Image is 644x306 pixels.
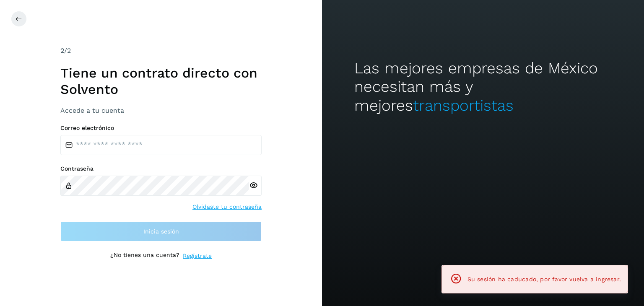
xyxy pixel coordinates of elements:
[110,252,179,260] p: ¿No tienes una cuenta?
[143,228,179,234] span: Inicia sesión
[354,59,612,115] h2: Las mejores empresas de México necesitan más y mejores
[60,106,262,114] h3: Accede a tu cuenta
[60,65,262,97] h1: Tiene un contrato directo con Solvento
[183,252,212,260] a: Regístrate
[60,221,262,241] button: Inicia sesión
[60,165,262,172] label: Contraseña
[60,124,262,132] label: Correo electrónico
[467,276,621,283] span: Su sesión ha caducado, por favor vuelva a ingresar.
[192,202,262,211] a: Olvidaste tu contraseña
[413,96,514,114] span: transportistas
[60,47,64,54] span: 2
[60,46,262,56] div: /2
